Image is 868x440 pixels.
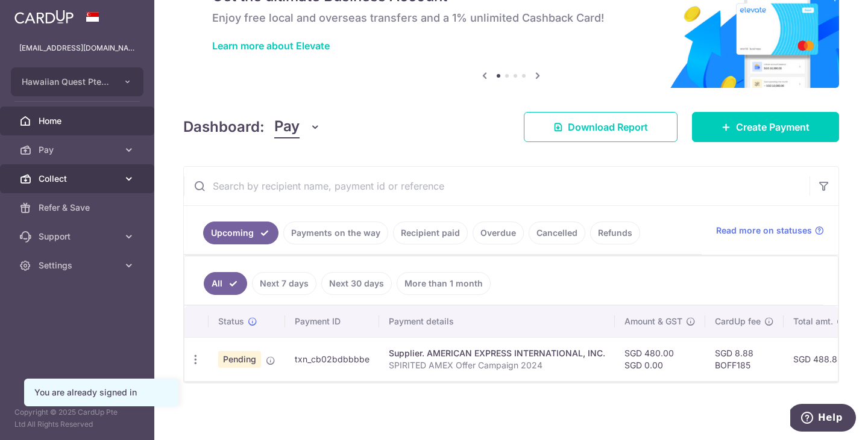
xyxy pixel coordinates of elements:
td: SGD 8.88 BOFF185 [705,337,784,381]
a: Learn more about Elevate [212,40,330,52]
a: More than 1 month [397,272,491,295]
span: Status [218,315,244,327]
a: Overdue [473,222,524,244]
span: Settings [39,259,118,271]
a: Read more on statuses [716,225,824,237]
h6: Enjoy free local and overseas transfers and a 1% unlimited Cashback Card! [212,11,810,25]
a: Next 7 days [252,272,316,295]
img: CardUp [14,10,74,24]
td: SGD 480.00 SGD 0.00 [615,337,705,381]
td: SGD 488.88 [784,337,856,381]
span: Pay [274,116,300,138]
a: Payments on the way [283,222,388,244]
p: [EMAIL_ADDRESS][DOMAIN_NAME] [19,42,135,54]
h4: Dashboard: [183,116,265,138]
a: All [204,272,247,295]
span: Read more on statuses [716,225,812,237]
span: Hawaiian Quest Pte Ltd [22,76,111,88]
span: Pending [218,351,261,368]
span: Download Report [568,120,648,134]
a: Refunds [590,222,640,244]
a: Create Payment [692,112,839,142]
a: Download Report [524,112,678,142]
a: Recipient paid [393,222,468,244]
div: You are already signed in [34,386,168,398]
button: Hawaiian Quest Pte Ltd [11,67,143,96]
a: Cancelled [529,222,585,244]
span: Create Payment [736,120,810,134]
div: Supplier. AMERICAN EXPRESS INTERNATIONAL, INC. [389,347,605,359]
span: Total amt. [793,315,833,327]
th: Payment details [379,306,615,337]
button: Pay [274,116,321,138]
p: SPIRITED AMEX Offer Campaign 2024 [389,359,605,371]
span: Support [39,231,118,243]
a: Next 30 days [321,272,392,295]
span: Amount & GST [624,315,682,327]
th: Payment ID [285,306,379,337]
span: Pay [39,144,118,156]
td: txn_cb02bdbbbbe [285,337,379,381]
iframe: Opens a widget where you can find more information [790,404,856,434]
span: Refer & Save [39,202,118,214]
input: Search by recipient name, payment id or reference [184,167,810,205]
a: Upcoming [203,222,278,244]
span: Home [39,115,118,127]
span: Collect [39,173,118,185]
span: CardUp fee [715,315,761,327]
